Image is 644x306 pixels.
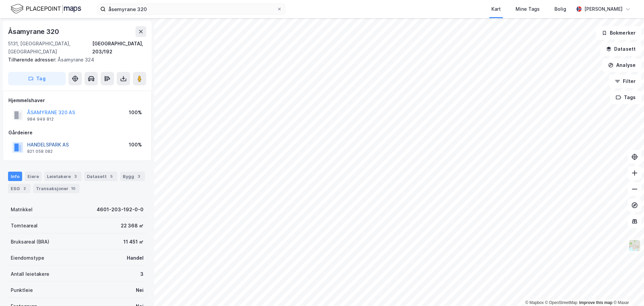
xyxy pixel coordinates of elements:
div: 5 [108,173,115,180]
div: 5131, [GEOGRAPHIC_DATA], [GEOGRAPHIC_DATA] [8,40,92,56]
div: [PERSON_NAME] [584,5,623,13]
div: 100% [129,141,142,149]
div: Handel [127,254,144,262]
div: Transaksjoner [33,184,79,193]
div: Mine Tags [516,5,540,13]
button: Tag [8,72,66,85]
div: Bolig [554,5,566,13]
div: Matrikkel [11,206,33,214]
a: Improve this map [579,300,612,305]
div: Info [8,172,22,181]
div: Datasett [84,172,117,181]
div: 11 451 ㎡ [123,238,144,246]
div: Eiendomstype [11,254,44,262]
input: Søk på adresse, matrikkel, gårdeiere, leietakere eller personer [106,4,277,14]
div: 22 368 ㎡ [121,222,144,230]
button: Filter [609,75,641,88]
div: 4601-203-192-0-0 [97,206,144,214]
div: 3 [72,173,79,180]
div: 10 [70,185,77,192]
a: Mapbox [525,300,544,305]
div: Hjemmelshaver [8,96,146,104]
div: Leietakere [44,172,82,181]
span: Tilhørende adresser: [8,57,58,62]
div: Antall leietakere [11,270,49,278]
div: Bygg [120,172,145,181]
div: Åsamyrane 324 [8,56,141,64]
img: logo.f888ab2527a4732fd821a326f86c7f29.svg [11,3,81,15]
div: Eiere [25,172,42,181]
button: Tags [610,91,641,104]
div: Nei [136,286,144,294]
div: 3 [140,270,144,278]
button: Bokmerker [596,26,641,40]
button: Datasett [600,42,641,56]
div: [GEOGRAPHIC_DATA], 203/192 [92,40,146,56]
button: Analyse [602,58,641,72]
div: 984 949 812 [27,117,54,122]
div: 821 058 082 [27,149,53,154]
div: Kontrollprogram for chat [610,274,644,306]
a: OpenStreetMap [545,300,578,305]
div: 3 [136,173,142,180]
div: Kart [491,5,501,13]
div: Åsamyrane 320 [8,26,60,37]
div: Gårdeiere [8,129,146,137]
div: 2 [21,185,28,192]
div: Bruksareal (BRA) [11,238,49,246]
img: Z [628,239,641,252]
div: ESG [8,184,31,193]
div: 100% [129,108,142,117]
iframe: Chat Widget [610,274,644,306]
div: Punktleie [11,286,33,294]
div: Tomteareal [11,222,38,230]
